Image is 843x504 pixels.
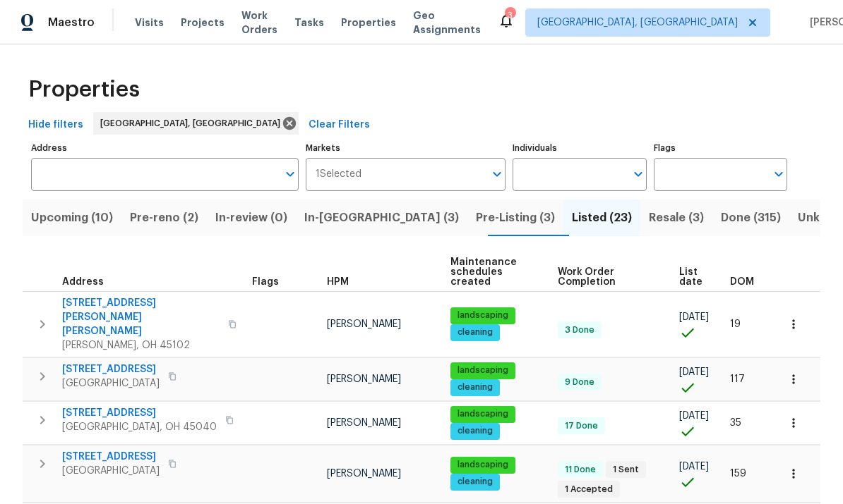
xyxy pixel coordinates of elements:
label: Flags [654,144,787,152]
span: landscaping [452,408,514,420]
span: [DATE] [679,312,709,322]
span: 11 Done [559,464,602,476]
span: Flags [252,277,279,287]
span: [STREET_ADDRESS] [62,406,217,420]
span: Pre-reno (2) [130,208,198,228]
span: [DATE] [679,367,709,377]
span: Maintenance schedules created [450,257,533,287]
span: Upcoming (10) [31,208,113,228]
span: Properties [341,16,396,30]
button: Open [628,164,648,184]
span: 35 [730,418,741,428]
span: 159 [730,469,746,479]
span: [GEOGRAPHIC_DATA], [GEOGRAPHIC_DATA] [100,116,286,130]
button: Clear Filters [303,112,376,138]
span: landscaping [452,364,514,376]
span: Projects [181,16,225,30]
span: cleaning [452,326,498,338]
span: Maestro [48,16,95,30]
div: [GEOGRAPHIC_DATA], [GEOGRAPHIC_DATA] [93,112,299,135]
span: Done (315) [721,208,781,228]
label: Address [31,144,299,152]
span: [GEOGRAPHIC_DATA] [62,376,160,391]
span: [STREET_ADDRESS] [62,362,160,376]
span: Work Order Completion [558,267,655,287]
button: Hide filters [23,112,89,138]
span: In-[GEOGRAPHIC_DATA] (3) [304,208,459,228]
span: landscaping [452,459,514,471]
span: [DATE] [679,462,709,472]
span: 9 Done [559,376,600,388]
span: Address [62,277,104,287]
span: HPM [327,277,349,287]
label: Individuals [513,144,646,152]
span: [DATE] [679,411,709,421]
span: 17 Done [559,420,604,432]
span: 1 Accepted [559,484,618,496]
button: Open [280,164,300,184]
span: Resale (3) [649,208,704,228]
span: [STREET_ADDRESS][PERSON_NAME][PERSON_NAME] [62,296,220,338]
span: [GEOGRAPHIC_DATA], OH 45040 [62,420,217,434]
span: Hide filters [28,116,83,134]
span: 19 [730,319,741,329]
span: Tasks [294,18,324,27]
button: Open [487,164,507,184]
span: 117 [730,374,745,384]
span: DOM [730,277,754,287]
span: List date [679,267,706,287]
span: Pre-Listing (3) [476,208,555,228]
span: 1 Selected [316,168,361,180]
span: [PERSON_NAME], OH 45102 [62,338,220,352]
span: Clear Filters [309,116,370,134]
label: Markets [306,144,506,152]
span: In-review (0) [215,208,287,228]
span: Work Orders [241,8,277,37]
span: [GEOGRAPHIC_DATA], [GEOGRAPHIC_DATA] [537,16,738,30]
span: landscaping [452,309,514,321]
span: Geo Assignments [413,8,481,37]
span: Properties [28,82,140,97]
span: [GEOGRAPHIC_DATA] [62,464,160,478]
span: 3 Done [559,324,600,336]
span: Visits [135,16,164,30]
span: [PERSON_NAME] [327,319,401,329]
span: [PERSON_NAME] [327,374,401,384]
span: cleaning [452,476,498,488]
span: [STREET_ADDRESS] [62,450,160,464]
span: cleaning [452,381,498,393]
span: cleaning [452,425,498,437]
span: [PERSON_NAME] [327,469,401,479]
span: [PERSON_NAME] [327,418,401,428]
span: Listed (23) [572,208,632,228]
button: Open [769,164,789,184]
span: 1 Sent [607,464,645,476]
div: 3 [505,8,515,23]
